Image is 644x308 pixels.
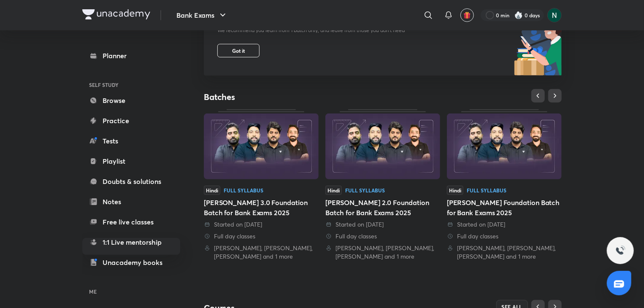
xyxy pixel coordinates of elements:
img: Thumbnail [325,113,440,179]
div: Abhijeet Mishra, Vishal Parihar, Puneet Kumar Sharma and 1 more [204,244,319,261]
a: Notes [82,193,180,210]
h6: SELF STUDY [82,78,180,92]
a: Playlist [82,153,180,170]
img: streak [514,11,523,19]
span: Hindi [447,186,463,195]
img: Thumbnail [204,113,319,179]
a: Practice [82,112,180,129]
div: Full Syllabus [345,188,385,193]
a: Free live classes [82,213,180,230]
div: Started on 27 Feb 2025 [325,220,440,229]
a: Unacademy books [82,254,180,271]
span: Hindi [325,186,342,195]
div: [PERSON_NAME] 2.0 Foundation Batch for Bank Exams 2025 [325,197,440,218]
button: Got it [217,44,260,57]
div: Full Syllabus [467,188,506,193]
img: avatar [463,11,471,19]
a: ThumbnailHindiFull Syllabus[PERSON_NAME] 2.0 Foundation Batch for Bank Exams 2025 Started on [DAT... [325,109,440,261]
div: Abhijeet Mishra, Vishal Parihar, Puneet Kumar Sharma and 1 more [325,244,440,261]
h4: Batches [204,92,383,103]
div: [PERSON_NAME] Foundation Batch for Bank Exams 2025 [447,197,562,218]
span: Hindi [204,186,220,195]
a: Planner [82,47,180,64]
a: Browse [82,92,180,109]
button: Bank Exams [171,7,233,24]
a: Company Logo [82,9,150,22]
img: ttu [615,246,625,256]
h6: ME [82,284,180,299]
div: Full day classes [447,232,562,240]
a: ThumbnailHindiFull Syllabus[PERSON_NAME] 3.0 Foundation Batch for Bank Exams 2025 Started on [DAT... [204,109,319,261]
div: Started on 23 Jan 2025 [447,220,562,229]
img: Thumbnail [447,113,562,179]
div: Full day classes [204,232,319,240]
div: [PERSON_NAME] 3.0 Foundation Batch for Bank Exams 2025 [204,197,319,218]
div: Full day classes [325,232,440,240]
a: 1:1 Live mentorship [82,234,180,251]
div: Abhijeet Mishra, Vishal Parihar, Puneet Kumar Sharma and 1 more [447,244,562,261]
img: batch [514,3,562,76]
a: ThumbnailHindiFull Syllabus[PERSON_NAME] Foundation Batch for Bank Exams 2025 Started on [DATE] F... [447,109,562,261]
img: Netra Joshi [547,8,562,22]
span: Got it [232,47,245,54]
div: Full Syllabus [224,188,263,193]
div: Started on 3 Mar 2025 [204,220,319,229]
button: avatar [460,8,474,22]
img: Company Logo [82,9,150,19]
a: Tests [82,132,180,149]
a: Doubts & solutions [82,173,180,190]
p: We recommend you learn from 1 batch only, and leave from those you don’t need [217,27,405,34]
